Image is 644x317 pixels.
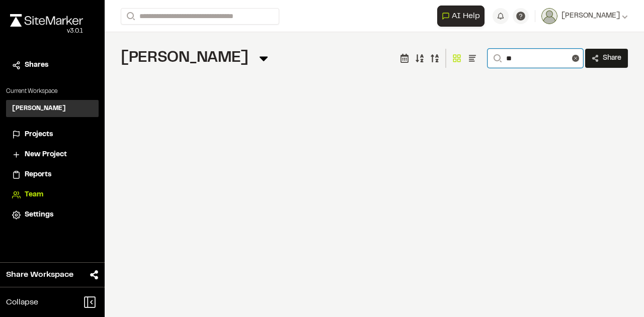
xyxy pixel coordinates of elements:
[10,27,83,36] div: Oh geez...please don't...
[603,53,621,63] span: Share
[25,149,67,160] span: New Project
[25,189,43,200] span: Team
[6,296,38,308] span: Collapse
[12,129,93,140] a: Projects
[12,104,66,113] h3: [PERSON_NAME]
[6,87,99,96] p: Current Workspace
[12,60,93,71] a: Shares
[10,14,83,27] img: rebrand.png
[25,169,51,180] span: Reports
[541,8,628,24] button: [PERSON_NAME]
[452,10,480,22] span: AI Help
[6,269,73,281] span: Share Workspace
[121,8,139,25] button: Search
[25,60,48,71] span: Shares
[12,169,93,180] a: Reports
[561,11,620,22] span: [PERSON_NAME]
[437,6,489,27] div: Open AI Assistant
[12,149,93,160] a: New Project
[488,49,506,68] button: Search
[25,129,53,140] span: Projects
[25,209,53,221] span: Settings
[437,6,485,27] button: Open AI Assistant
[12,209,93,221] a: Settings
[12,189,93,200] a: Team
[572,55,579,62] button: Clear text
[121,52,249,65] span: [PERSON_NAME]
[541,8,557,24] img: User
